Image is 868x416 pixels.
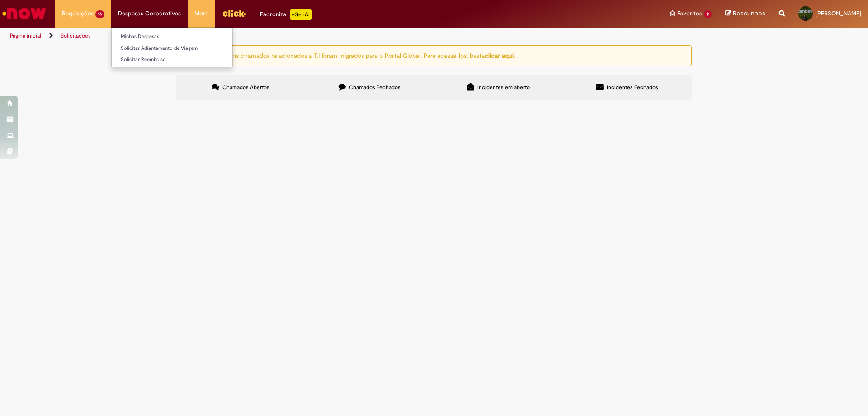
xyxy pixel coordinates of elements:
[7,28,572,44] ul: Trilhas de página
[95,10,104,18] span: 16
[112,43,232,53] a: Solicitar Adiantamento de Viagem
[485,51,515,59] a: clicar aqui.
[194,9,208,18] span: More
[222,6,246,20] img: click_logo_yellow_360x200.png
[112,55,232,65] a: Solicitar Reembolso
[118,9,181,18] span: Despesas Corporativas
[194,51,515,59] ng-bind-html: Atenção: alguns chamados relacionados a T.I foram migrados para o Portal Global. Para acessá-los,...
[1,5,47,23] img: ServiceNow
[816,10,861,17] span: [PERSON_NAME]
[607,84,658,91] span: Incidentes Fechados
[733,9,765,18] span: Rascunhos
[111,27,233,67] ul: Despesas Corporativas
[677,9,702,18] span: Favoritos
[62,9,94,18] span: Requisições
[349,84,401,91] span: Chamados Fechados
[10,32,41,39] a: Página inicial
[704,10,712,18] span: 2
[61,32,91,39] a: Solicitações
[477,84,530,91] span: Incidentes em aberto
[725,10,765,18] a: Rascunhos
[222,84,269,91] span: Chamados Abertos
[112,32,232,42] a: Minhas Despesas
[290,9,312,20] p: +GenAi
[260,9,312,20] div: Padroniza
